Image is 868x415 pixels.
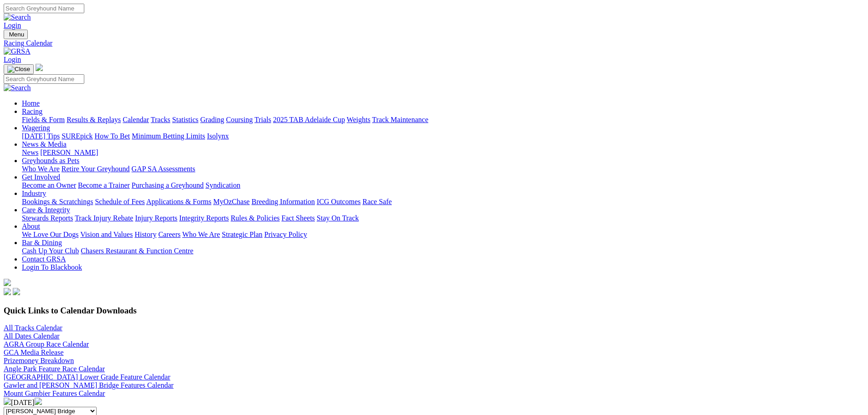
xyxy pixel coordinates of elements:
div: News & Media [22,149,864,157]
a: Chasers Restaurant & Function Centre [81,247,193,255]
a: Privacy Policy [264,231,307,238]
a: Wagering [22,124,50,132]
div: Get Involved [22,181,864,190]
img: Search [4,13,31,21]
input: Search [4,74,84,84]
a: Weights [347,116,370,123]
a: All Tracks Calendar [4,324,62,332]
a: [GEOGRAPHIC_DATA] Lower Grade Feature Calendar [4,373,170,381]
a: Mount Gambier Features Calendar [4,389,105,397]
img: logo-grsa-white.png [4,279,11,286]
a: All Dates Calendar [4,332,60,340]
a: Results & Replays [67,116,121,123]
a: Grading [200,116,224,123]
a: Statistics [172,116,199,123]
a: Login [4,56,21,63]
a: Injury Reports [135,214,177,222]
a: Fact Sheets [282,214,315,222]
div: Bar & Dining [22,247,864,255]
a: Become an Owner [22,181,76,189]
a: Careers [158,231,180,238]
a: Who We Are [182,231,220,238]
a: Applications & Forms [146,198,211,205]
a: Stay On Track [317,214,359,222]
a: GCA Media Release [4,348,64,356]
a: [DATE] Tips [22,132,60,140]
img: logo-grsa-white.png [36,64,43,71]
a: Care & Integrity [22,206,70,214]
a: Schedule of Fees [95,198,144,205]
a: Vision and Values [80,231,133,238]
div: Greyhounds as Pets [22,165,864,173]
a: News [22,149,38,156]
div: Care & Integrity [22,214,864,222]
a: Race Safe [362,198,391,205]
h3: Quick Links to Calendar Downloads [4,306,864,316]
a: ICG Outcomes [317,198,360,205]
a: Rules & Policies [231,214,280,222]
a: Integrity Reports [179,214,229,222]
a: AGRA Group Race Calendar [4,340,89,348]
img: chevron-left-pager-white.svg [4,398,11,405]
a: Home [22,99,40,107]
a: Syndication [205,181,240,189]
div: Industry [22,198,864,206]
a: History [134,231,156,238]
a: News & Media [22,140,67,148]
a: How To Bet [95,132,130,140]
a: Strategic Plan [222,231,262,238]
a: MyOzChase [213,198,250,205]
a: Racing [22,108,42,115]
a: Coursing [226,116,253,123]
a: Greyhounds as Pets [22,157,79,164]
a: SUREpick [62,132,92,140]
a: Tracks [151,116,170,123]
img: Search [4,84,31,92]
img: chevron-right-pager-white.svg [35,398,42,405]
div: About [22,231,864,239]
a: Trials [254,116,271,123]
a: Track Injury Rebate [75,214,133,222]
a: Stewards Reports [22,214,73,222]
a: 2025 TAB Adelaide Cup [273,116,345,123]
a: Gawler and [PERSON_NAME] Bridge Features Calendar [4,381,174,389]
div: Wagering [22,132,864,140]
a: Who We Are [22,165,60,173]
input: Search [4,4,84,13]
a: Get Involved [22,173,60,181]
span: Menu [9,31,24,38]
a: Minimum Betting Limits [132,132,205,140]
button: Toggle navigation [4,30,28,39]
a: Isolynx [207,132,229,140]
div: [DATE] [4,398,864,407]
img: twitter.svg [13,288,20,295]
a: Industry [22,190,46,197]
a: Bookings & Scratchings [22,198,93,205]
a: Racing Calendar [4,39,864,47]
a: Cash Up Your Club [22,247,79,255]
a: GAP SA Assessments [132,165,195,173]
a: Track Maintenance [372,116,428,123]
div: Racing [22,116,864,124]
a: Login To Blackbook [22,263,82,271]
a: Angle Park Feature Race Calendar [4,365,105,373]
a: [PERSON_NAME] [40,149,98,156]
img: facebook.svg [4,288,11,295]
a: Fields & Form [22,116,65,123]
button: Toggle navigation [4,64,34,74]
a: We Love Our Dogs [22,231,78,238]
a: Become a Trainer [78,181,130,189]
a: Login [4,21,21,29]
img: GRSA [4,47,31,56]
a: Contact GRSA [22,255,66,263]
a: Purchasing a Greyhound [132,181,204,189]
a: Calendar [123,116,149,123]
a: Bar & Dining [22,239,62,246]
a: Breeding Information [252,198,315,205]
a: Retire Your Greyhound [62,165,130,173]
img: Close [7,66,30,73]
a: About [22,222,40,230]
a: Prizemoney Breakdown [4,357,74,364]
